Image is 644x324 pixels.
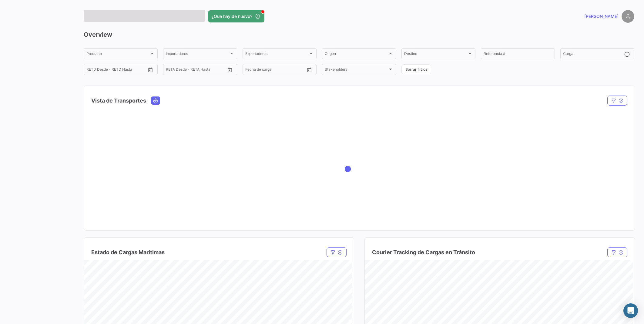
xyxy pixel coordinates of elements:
input: Desde [86,68,97,73]
h4: Courier Tracking de Cargas en Tránsito [372,248,475,257]
span: Importadores [166,52,229,57]
span: Producto [86,52,149,57]
button: Open calendar [225,65,234,74]
span: Stakeholders [325,68,388,73]
span: ¿Qué hay de nuevo? [212,13,252,19]
span: [PERSON_NAME] [584,13,619,19]
input: Desde [166,68,177,73]
span: Destino [404,52,467,57]
h4: Vista de Transportes [91,96,146,105]
div: Abrir Intercom Messenger [623,303,638,318]
input: Hasta [102,68,130,73]
button: Borrar filtros [401,64,431,74]
button: Ocean [151,97,160,104]
span: Exportadores [245,52,308,57]
input: Hasta [181,68,210,73]
span: Origen [325,52,388,57]
button: Open calendar [305,65,314,74]
input: Desde [245,68,256,73]
button: ¿Qué hay de nuevo? [208,10,264,22]
img: placeholder-user.png [622,10,634,23]
h3: Overview [84,30,634,39]
input: Hasta [260,68,289,73]
button: Open calendar [146,65,155,74]
h4: Estado de Cargas Maritimas [91,248,165,257]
